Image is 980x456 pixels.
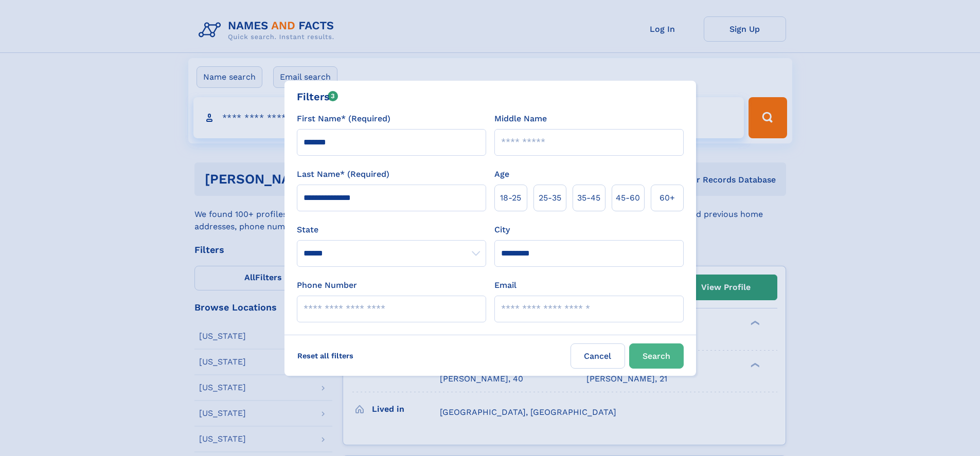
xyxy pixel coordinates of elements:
label: Phone Number [297,279,357,291]
label: City [494,224,510,236]
label: State [297,224,486,236]
span: 25‑35 [539,192,561,204]
label: First Name* (Required) [297,113,390,125]
span: 18‑25 [500,192,521,204]
label: Reset all filters [291,343,360,368]
span: 60+ [660,192,675,204]
div: Filters [297,89,338,104]
span: 45‑60 [616,192,640,204]
label: Email [494,279,516,291]
label: Middle Name [494,113,547,125]
span: 35‑45 [577,192,600,204]
button: Search [629,343,684,369]
label: Last Name* (Required) [297,168,389,180]
label: Cancel [571,343,625,369]
label: Age [494,168,509,180]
